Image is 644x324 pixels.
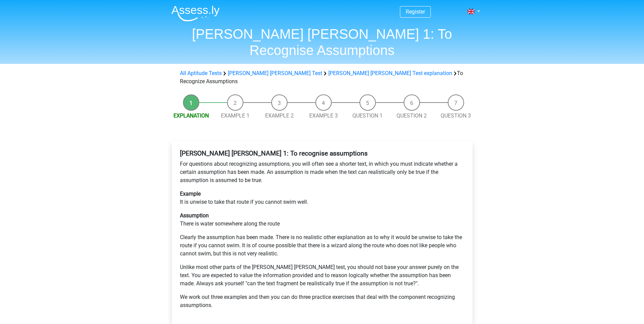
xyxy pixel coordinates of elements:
[166,26,478,58] h1: [PERSON_NAME] [PERSON_NAME] 1: To Recognise Assumptions
[180,70,222,76] a: All Aptitude Tests
[180,263,464,288] p: Unlike most other parts of the [PERSON_NAME] [PERSON_NAME] test, you should not base your answer ...
[180,191,201,197] b: Example
[228,70,322,76] a: [PERSON_NAME] [PERSON_NAME] Test
[221,112,250,119] a: Example 1
[406,8,425,15] a: Register
[309,112,338,119] a: Example 3
[177,69,467,86] div: To Recognize Assumptions
[265,112,294,119] a: Example 2
[180,149,368,157] b: [PERSON_NAME] [PERSON_NAME] 1: To recognise assumptions
[397,112,427,119] a: Question 2
[328,70,452,76] a: [PERSON_NAME] [PERSON_NAME] Test explanation
[441,112,471,119] a: Question 3
[352,112,383,119] a: Question 1
[180,212,464,228] p: There is water somewhere along the route
[180,190,464,206] p: It is unwise to take that route if you cannot swim well.
[180,160,464,184] p: For questions about recognizing assumptions, you will often see a shorter text, in which you must...
[171,5,220,21] img: Assessly
[180,212,209,219] b: Assumption
[180,293,464,309] p: We work out three examples and then you can do three practice exercises that deal with the compon...
[173,112,209,119] a: Explanation
[180,233,464,258] p: Clearly the assumption has been made. There is no realistic other explanation as to why it would ...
